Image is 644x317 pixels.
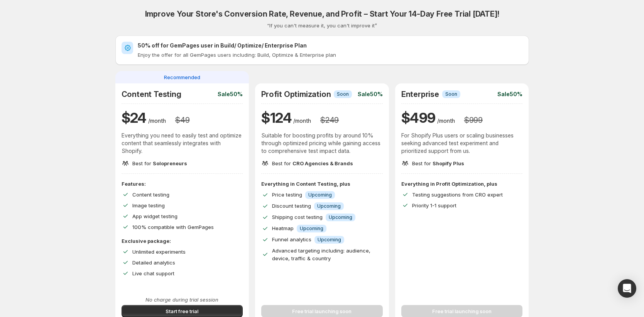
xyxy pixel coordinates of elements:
span: Live chat support [132,270,174,276]
div: Open Intercom Messenger [618,279,636,298]
p: /month [148,117,166,125]
h2: Profit Optimization [261,90,331,99]
span: Upcoming [317,203,341,209]
p: Best for [272,159,353,167]
span: Soon [337,91,349,97]
span: Price testing [272,192,302,198]
h2: Enterprise [401,90,439,99]
p: /month [293,117,311,125]
span: 100% compatible with GemPages [132,224,214,230]
p: Everything you need to easily test and optimize content that seamlessly integrates with Shopify. [122,132,243,155]
span: Upcoming [308,192,332,198]
p: Sale 50% [218,90,243,98]
span: Heatmap [272,225,294,231]
p: For Shopify Plus users or scaling businesses seeking advanced test experiment and prioritized sup... [401,132,523,155]
p: Everything in Content Testing, plus [261,180,383,188]
span: Upcoming [300,225,323,232]
p: Sale 50% [497,90,522,98]
span: CRO Agencies & Brands [292,160,353,166]
span: Funnel analytics [272,236,311,242]
h2: Content Testing [122,90,181,99]
span: Shipping cost testing [272,214,323,220]
p: “If you can't measure it, you can't improve it” [267,22,377,29]
span: Discount testing [272,203,311,209]
span: Detailed analytics [132,259,175,266]
span: Start free trial [166,307,198,315]
h1: $ 499 [401,108,436,127]
span: Solopreneurs [153,160,187,166]
p: Enjoy the offer for all GemPages users including: Build, Optimize & Enterprise plan [138,51,523,59]
span: Shopify Plus [433,160,464,166]
h2: Improve Your Store's Conversion Rate, Revenue, and Profit – Start Your 14-Day Free Trial [DATE]! [145,9,499,19]
span: Advanced targeting including: audience, device, traffic & country [272,247,370,261]
h3: $ 249 [320,115,339,125]
span: Soon [445,91,457,97]
span: Content testing [132,192,169,198]
span: Unlimited experiments [132,249,186,255]
span: Testing suggestions from CRO expert [412,192,503,198]
span: Image testing [132,202,165,209]
p: Everything in Profit Optimization, plus [401,180,523,188]
p: Features: [122,180,243,188]
p: Sale 50% [358,90,383,98]
p: Suitable for boosting profits by around 10% through optimized pricing while gaining access to com... [261,132,383,155]
h3: $ 49 [175,115,189,125]
h2: 50% off for GemPages user in Build/ Optimize/ Enterprise Plan [138,42,523,49]
p: Exclusive package: [122,237,243,245]
p: No charge during trial session [122,296,243,303]
h1: $ 124 [261,108,292,127]
span: Recommended [164,73,200,81]
span: App widget testing [132,213,177,219]
p: Best for [412,159,464,167]
span: Upcoming [329,214,352,220]
p: /month [437,117,455,125]
span: Upcoming [318,237,341,243]
h3: $ 999 [464,115,483,125]
p: Best for [132,159,187,167]
h1: $ 24 [122,108,147,127]
span: Priority 1-1 support [412,202,456,209]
